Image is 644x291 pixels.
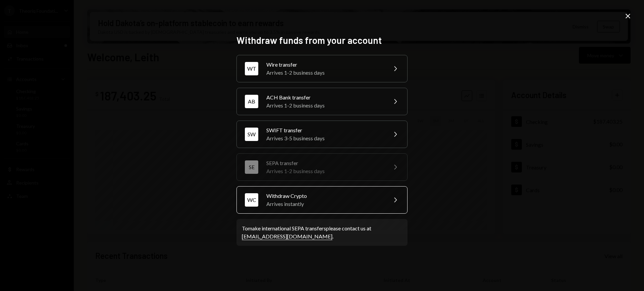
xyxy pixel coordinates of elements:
[236,153,408,181] button: SESEPA transferArrives 1-2 business days
[242,224,402,240] div: To make international SEPA transfers please contact us at .
[245,160,258,174] div: SE
[266,69,383,77] div: Arrives 1-2 business days
[266,93,383,101] div: ACH Bank transfer
[266,101,383,110] div: Arrives 1-2 business days
[266,159,383,167] div: SEPA transfer
[236,55,408,82] button: WTWire transferArrives 1-2 business days
[236,88,408,115] button: ABACH Bank transferArrives 1-2 business days
[236,34,408,47] h2: Withdraw funds from your account
[266,126,383,134] div: SWIFT transfer
[245,95,258,108] div: AB
[236,121,408,148] button: SWSWIFT transferArrives 3-5 business days
[245,128,258,141] div: SW
[266,61,383,69] div: Wire transfer
[266,192,383,200] div: Withdraw Crypto
[242,233,332,240] a: [EMAIL_ADDRESS][DOMAIN_NAME]
[245,62,258,75] div: WT
[236,186,408,214] button: WCWithdraw CryptoArrives instantly
[266,167,383,175] div: Arrives 1-2 business days
[266,200,383,208] div: Arrives instantly
[245,193,258,207] div: WC
[266,134,383,142] div: Arrives 3-5 business days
